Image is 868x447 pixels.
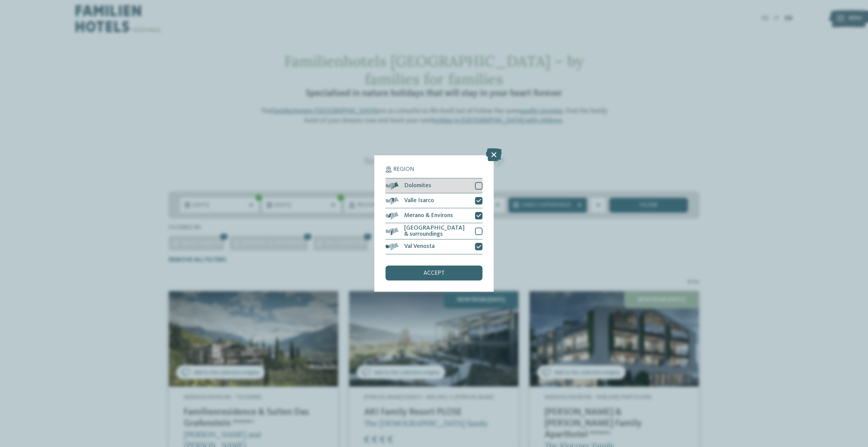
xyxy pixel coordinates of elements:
span: Valle Isarco [404,198,434,204]
span: Region [393,167,414,173]
span: accept [423,270,445,276]
span: [GEOGRAPHIC_DATA] & surroundings [404,225,470,237]
span: Merano & Environs [404,213,453,219]
span: Val Venosta [404,244,435,250]
span: Dolomites [404,183,431,189]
